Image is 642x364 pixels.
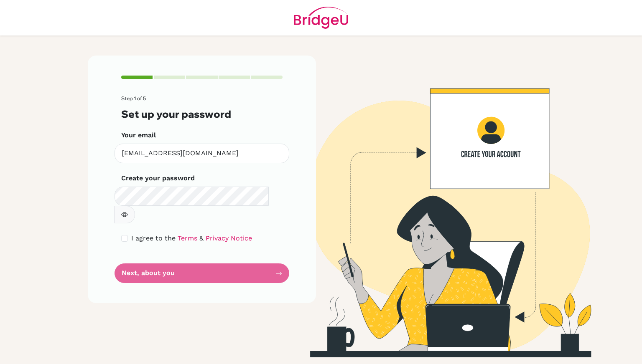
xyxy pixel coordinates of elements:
[178,234,197,242] a: Terms
[131,234,176,242] span: I agree to the
[121,173,195,183] label: Create your password
[199,234,204,242] span: &
[115,144,289,163] input: Insert your email*
[121,108,283,120] h3: Set up your password
[206,234,252,242] a: Privacy Notice
[121,130,156,140] label: Your email
[121,95,146,101] span: Step 1 of 5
